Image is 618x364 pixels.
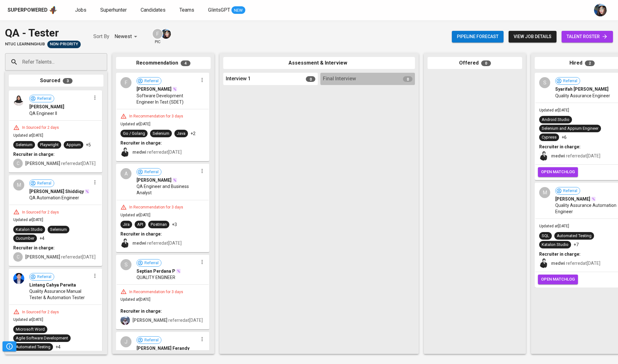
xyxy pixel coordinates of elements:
[120,213,150,217] span: Updated at [DATE]
[539,151,549,161] img: medwi@glints.com
[542,134,557,140] div: Cypress
[3,341,16,351] button: Pipeline Triggers
[127,205,186,210] div: In Recommendation for 3 days
[539,77,550,88] div: S
[555,202,617,215] span: Quality Assurance Automation Engineer
[75,6,88,14] a: Jobs
[142,337,161,343] span: Referral
[594,4,607,16] img: diazagista@glints.com
[172,178,177,183] img: magic_wand.svg
[13,218,43,222] span: Updated at [DATE]
[35,274,54,280] span: Referral
[9,75,103,87] div: Sourced
[176,269,181,274] img: magic_wand.svg
[40,142,59,148] div: Playwright
[551,261,565,266] b: medwi
[539,224,569,228] span: Updated at [DATE]
[132,150,182,155] span: referred at [DATE]
[551,153,600,158] span: referred at [DATE]
[29,104,64,110] span: [PERSON_NAME]
[539,187,550,198] div: M
[8,5,57,15] a: Superpoweredapp logo
[557,233,592,239] div: Automated Testing
[541,276,575,283] span: open matchlog
[29,288,91,301] span: Quality Assurance Manual Tester & Automation Tester
[172,221,177,228] p: +3
[306,76,315,82] span: 0
[75,7,86,13] span: Jobs
[120,168,131,179] div: A
[104,61,105,63] button: Open
[29,188,84,195] span: [PERSON_NAME] Shiddiqy
[539,259,549,268] img: medwi@glints.com
[20,210,61,215] div: In Sourced for 2 days
[13,95,24,106] img: 8c676729b09744086c57122dec807d2d.jpg
[141,6,167,14] a: Candidates
[49,5,57,15] img: app logo
[127,289,186,295] div: In Recommendation for 3 days
[25,161,60,166] b: [PERSON_NAME]
[120,297,150,302] span: Updated at [DATE]
[567,33,608,41] span: talent roster
[123,131,145,137] div: Go / Golang
[114,33,132,40] p: Newest
[5,41,45,47] span: NTUC LearningHub
[161,29,171,39] img: diazagista@glints.com
[551,153,565,158] b: medwi
[132,241,182,246] span: referred at [DATE]
[20,310,61,315] div: In Sourced for 2 days
[137,268,175,274] span: Septian Perdana P
[137,183,198,196] span: QA Engineer and Business Analyst
[50,227,67,233] div: Selenium
[120,238,130,248] img: medwi@glints.com
[542,242,568,248] div: Katalon Studio
[123,222,130,228] div: Jira
[86,142,91,148] p: +5
[100,7,127,13] span: Superhunter
[181,60,190,66] span: 4
[120,231,162,236] b: Recruiter in charge:
[542,126,598,132] div: Selenium and Appium Engineer
[137,93,198,105] span: Software Development Engineer In Test (SDET)
[66,142,81,148] div: Appium
[120,259,131,270] div: S
[561,188,580,194] span: Referral
[132,318,167,323] b: [PERSON_NAME]
[120,309,162,314] b: Recruiter in charge:
[457,33,498,41] span: Pipeline forecast
[141,7,166,13] span: Candidates
[555,93,610,99] span: Quality Assurance Engineer
[481,60,491,66] span: 0
[16,327,45,333] div: Microsoft Word
[539,108,569,112] span: Updated at [DATE]
[55,344,61,350] p: +4
[585,60,595,66] span: 2
[16,227,43,233] div: Katalon Studio
[152,28,163,39] div: F
[120,122,150,126] span: Updated at [DATE]
[85,189,90,194] img: magic_wand.svg
[127,114,186,119] div: In Recommendation for 3 days
[177,131,185,137] div: Java
[542,233,549,239] div: SQL
[137,86,172,92] span: [PERSON_NAME]
[591,196,596,202] img: magic_wand.svg
[551,261,600,266] span: referred at [DATE]
[179,6,195,14] a: Teams
[16,236,34,242] div: Cucumber
[152,28,163,45] div: pic
[35,96,54,102] span: Referral
[25,254,96,259] span: referred at [DATE]
[137,222,143,228] div: API
[562,134,567,140] p: +6
[5,25,81,41] div: QA - Tester
[142,260,161,266] span: Referral
[132,241,146,246] b: medwi
[25,161,96,166] span: referred at [DATE]
[25,254,60,259] b: [PERSON_NAME]
[142,169,161,175] span: Referral
[561,78,580,84] span: Referral
[13,159,23,168] div: C
[555,86,609,92] span: Syarifah [PERSON_NAME]
[538,275,578,284] button: open matchlog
